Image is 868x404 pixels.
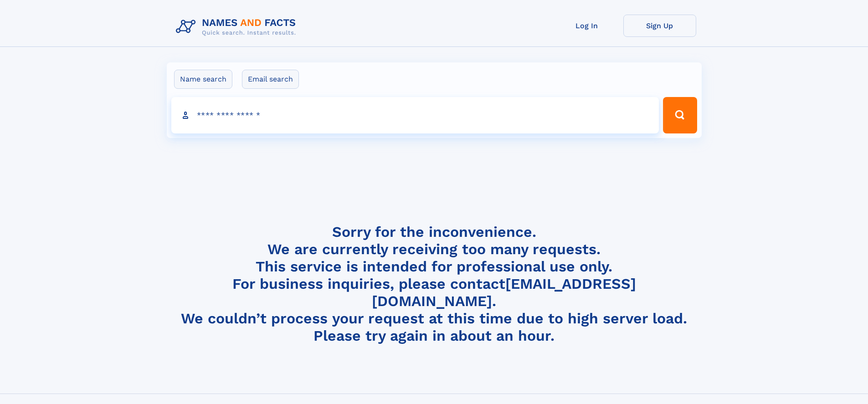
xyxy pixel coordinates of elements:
[242,70,299,89] label: Email search
[171,97,659,133] input: search input
[663,97,697,133] button: Search Button
[174,70,232,89] label: Name search
[172,223,696,345] h4: Sorry for the inconvenience. We are currently receiving too many requests. This service is intend...
[550,15,623,37] a: Log In
[623,15,696,37] a: Sign Up
[172,15,303,39] img: Logo Names and Facts
[372,275,636,310] a: [EMAIL_ADDRESS][DOMAIN_NAME]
